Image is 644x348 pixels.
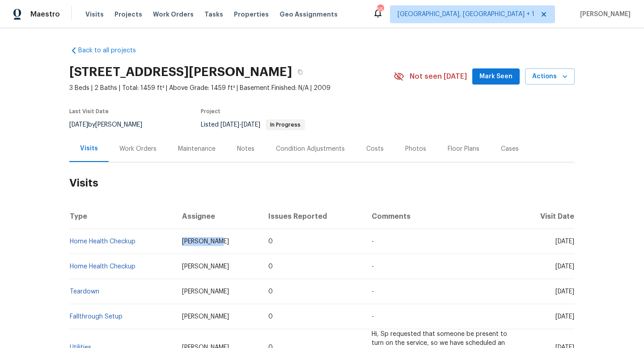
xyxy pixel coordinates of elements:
h2: Visits [69,162,575,204]
div: Costs [366,144,384,153]
div: Condition Adjustments [276,144,345,153]
span: - [372,314,374,320]
div: Floor Plans [448,144,479,153]
div: Photos [405,144,426,153]
span: Tasks [204,11,223,17]
span: [DATE] [241,122,260,128]
span: Visits [85,10,104,19]
div: Notes [237,144,254,153]
div: 55 [377,5,383,14]
div: Maintenance [178,144,216,153]
span: - [372,263,374,270]
a: Fallthrough Setup [70,314,123,320]
span: [DATE] [555,314,574,320]
div: by [PERSON_NAME] [69,119,153,130]
span: [DATE] [220,122,239,128]
span: 0 [268,263,273,270]
span: Mark Seen [479,71,513,82]
span: [PERSON_NAME] [182,263,229,270]
th: Type [69,204,175,229]
span: 3 Beds | 2 Baths | Total: 1459 ft² | Above Grade: 1459 ft² | Basement Finished: N/A | 2009 [69,84,394,93]
span: - [372,289,374,295]
span: [PERSON_NAME] [182,289,229,295]
span: [PERSON_NAME] [182,238,229,245]
span: [PERSON_NAME] [576,10,631,19]
a: Home Health Checkup [70,263,136,270]
th: Visit Date [516,204,575,229]
span: Not seen [DATE] [410,72,467,81]
span: Maestro [30,10,60,19]
span: Listed [201,122,305,128]
span: 0 [268,238,273,245]
span: - [372,238,374,245]
th: Comments [364,204,516,229]
span: [DATE] [555,238,574,245]
span: Projects [114,10,142,19]
span: Project [201,109,220,114]
div: Work Orders [119,144,157,153]
span: Last Visit Date [69,109,109,114]
span: Geo Assignments [280,10,338,19]
span: In Progress [267,122,304,127]
div: Visits [80,144,98,153]
th: Issues Reported [261,204,364,229]
span: Work Orders [153,10,194,19]
span: [DATE] [69,122,88,128]
span: [DATE] [555,289,574,295]
span: [GEOGRAPHIC_DATA], [GEOGRAPHIC_DATA] + 1 [398,10,534,19]
h2: [STREET_ADDRESS][PERSON_NAME] [69,68,292,76]
span: - [220,122,260,128]
div: Cases [501,144,519,153]
button: Mark Seen [472,68,520,85]
a: Home Health Checkup [70,238,136,245]
span: [PERSON_NAME] [182,314,229,320]
th: Assignee [175,204,262,229]
span: 0 [268,314,273,320]
span: Actions [532,71,568,82]
span: [DATE] [555,263,574,270]
button: Copy Address [292,64,308,80]
span: Properties [234,10,269,19]
a: Teardown [70,289,99,295]
button: Actions [525,68,575,85]
span: 0 [268,289,273,295]
a: Back to all projects [69,46,155,55]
